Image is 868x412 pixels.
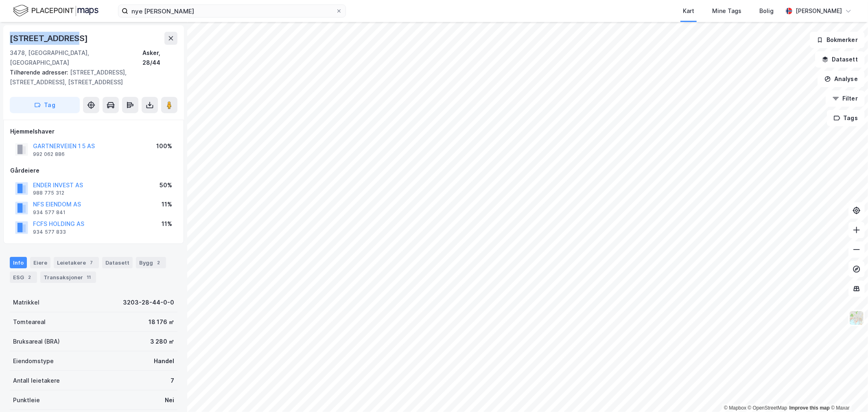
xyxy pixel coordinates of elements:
div: Nei [165,395,174,405]
iframe: Chat Widget [827,373,868,412]
div: Datasett [102,257,133,268]
div: 11% [162,219,172,229]
div: 988 775 312 [33,190,64,196]
img: logo.f888ab2527a4732fd821a326f86c7f29.svg [13,4,98,18]
div: 50% [160,180,172,190]
div: Kontrollprogram for chat [827,373,868,412]
div: Matrikkel [13,298,39,307]
div: 2 [26,273,34,281]
div: 11% [162,199,172,209]
div: Handel [154,356,174,366]
div: Punktleie [13,395,40,405]
div: [PERSON_NAME] [796,6,842,16]
div: Info [10,257,27,268]
button: Datasett [815,51,865,68]
a: OpenStreetMap [748,405,787,411]
div: ESG [10,272,37,283]
div: [STREET_ADDRESS], [STREET_ADDRESS], [STREET_ADDRESS] [10,68,171,87]
div: Antall leietakere [13,376,60,386]
div: Kart [683,6,694,16]
div: 18 176 ㎡ [149,317,174,327]
div: Transaksjoner [40,272,96,283]
button: Tags [827,110,865,126]
div: Asker, 28/44 [142,48,177,68]
div: Leietakere [54,257,99,268]
div: Mine Tags [712,6,741,16]
div: 3203-28-44-0-0 [123,298,174,307]
div: 11 [85,273,93,281]
div: Gårdeiere [10,166,177,175]
button: Analyse [818,71,865,87]
div: Eiendomstype [13,356,54,366]
div: 2 [155,259,163,267]
input: Søk på adresse, matrikkel, gårdeiere, leietakere eller personer [128,5,336,17]
div: 3478, [GEOGRAPHIC_DATA], [GEOGRAPHIC_DATA] [10,48,142,68]
span: Tilhørende adresser: [10,69,70,76]
div: Bygg [136,257,166,268]
button: Bokmerker [810,32,865,48]
div: 934 577 833 [33,229,66,235]
div: Bruksareal (BRA) [13,337,60,346]
div: [STREET_ADDRESS] [10,32,90,45]
div: Hjemmelshaver [10,127,177,136]
a: Mapbox [724,405,746,411]
div: Eiere [30,257,50,268]
div: Bolig [759,6,774,16]
button: Filter [826,90,865,107]
div: 934 577 841 [33,209,66,216]
img: Z [849,310,864,326]
button: Tag [10,97,80,113]
a: Improve this map [789,405,830,411]
div: 7 [171,376,174,386]
div: 992 062 886 [33,151,65,158]
div: 100% [156,141,172,151]
div: 3 280 ㎡ [150,337,174,346]
div: 7 [87,259,96,267]
div: Tomteareal [13,317,46,327]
